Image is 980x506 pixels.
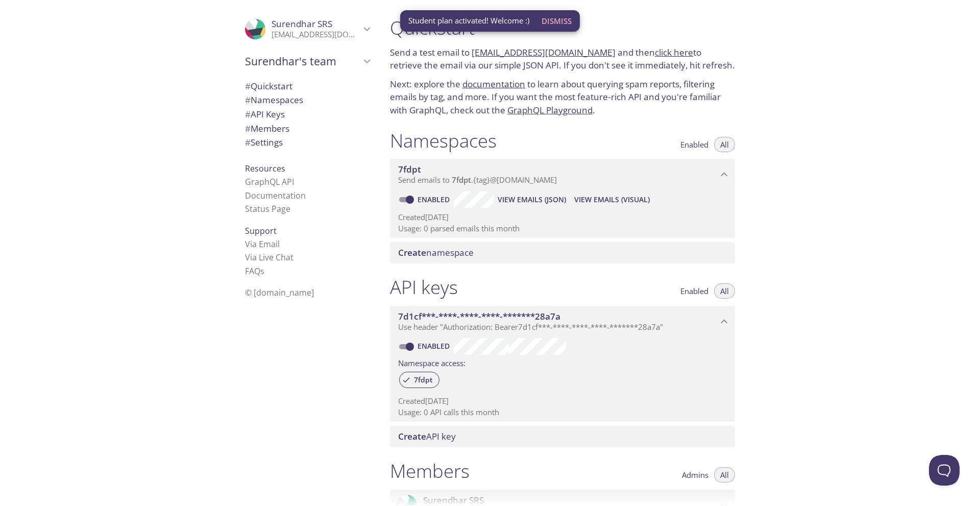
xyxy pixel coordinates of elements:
button: Dismiss [537,11,576,31]
div: 7fdpt namespace [390,159,735,190]
div: Team Settings [237,135,378,150]
button: Enabled [674,283,715,299]
span: Create [398,247,426,258]
div: Surendhar SRS [237,12,378,46]
div: Members [237,122,378,136]
a: documentation [462,78,525,90]
span: 7fdpt [452,175,471,185]
span: 7fdpt [398,163,421,175]
div: API Keys [237,107,378,122]
span: 7fdpt [408,375,439,384]
p: Next: explore the to learn about querying spam reports, filtering emails by tag, and more. If you... [390,78,735,117]
span: # [245,123,251,134]
div: Create API Key [390,426,735,447]
iframe: Help Scout Beacon - Open [929,455,960,486]
div: Create namespace [390,242,735,263]
span: Quickstart [245,80,292,92]
span: Namespaces [245,94,303,106]
a: Via Email [245,238,280,250]
button: Enabled [674,137,715,152]
p: [EMAIL_ADDRESS][DOMAIN_NAME] [272,30,360,40]
span: Send emails to . {tag} @[DOMAIN_NAME] [398,175,557,185]
a: Documentation [245,190,306,201]
span: API key [398,430,456,442]
span: namespace [398,247,474,258]
a: Status Page [245,203,290,214]
a: GraphQL API [245,176,294,187]
h1: Quickstart [390,16,735,39]
button: All [714,467,735,483]
button: Admins [676,467,715,483]
span: # [245,136,251,148]
button: All [714,283,735,299]
span: © [DOMAIN_NAME] [245,287,314,298]
a: Via Live Chat [245,252,293,263]
button: View Emails (Visual) [570,191,654,208]
div: 7fdpt [399,372,439,388]
span: # [245,80,251,92]
a: Enabled [416,341,454,351]
div: Surendhar's team [237,48,378,75]
p: Usage: 0 parsed emails this month [398,223,727,234]
span: Surendhar SRS [272,18,332,30]
a: Enabled [416,195,454,204]
span: Settings [245,136,283,148]
h1: Members [390,460,470,483]
div: Namespaces [237,93,378,107]
a: click here [655,46,693,58]
span: Resources [245,163,285,174]
button: View Emails (JSON) [494,191,570,208]
h1: Namespaces [390,129,497,152]
span: Members [245,123,289,134]
span: Create [398,430,426,442]
span: View Emails (JSON) [498,194,566,206]
p: Created [DATE] [398,212,727,223]
a: GraphQL Playground [507,104,593,116]
p: Created [DATE] [398,396,727,406]
span: # [245,108,251,120]
a: FAQ [245,266,264,277]
p: Usage: 0 API calls this month [398,407,727,418]
span: s [260,266,264,277]
span: View Emails (Visual) [574,194,650,206]
span: # [245,94,251,106]
span: API Keys [245,108,285,120]
p: Send a test email to and then to retrieve the email via our simple JSON API. If you don't see it ... [390,46,735,72]
span: Dismiss [542,14,572,28]
label: Namespace access: [398,355,465,370]
a: [EMAIL_ADDRESS][DOMAIN_NAME] [472,46,616,58]
span: Student plan activated! Welcome :) [408,15,529,26]
h1: API keys [390,276,458,299]
button: All [714,137,735,152]
span: Surendhar's team [245,54,360,68]
div: Quickstart [237,79,378,93]
span: Support [245,225,277,236]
